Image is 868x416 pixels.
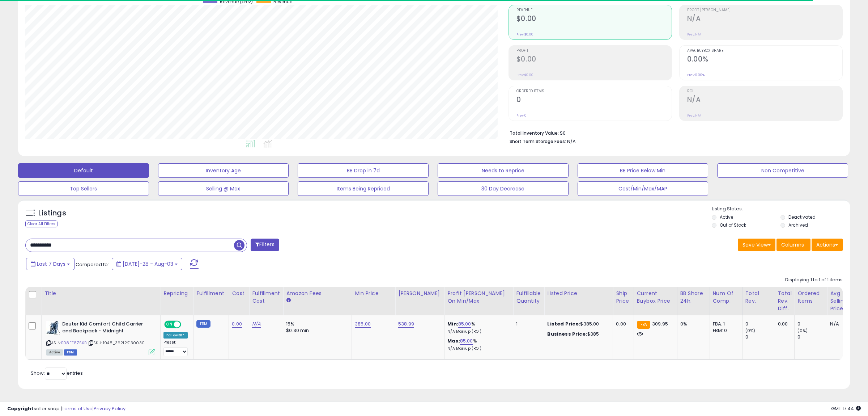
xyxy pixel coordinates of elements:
div: % [447,338,507,351]
span: 2025-08-11 17:44 GMT [831,405,861,412]
small: FBA [637,321,650,329]
span: Profit [516,49,672,53]
b: Deuter Kid Comfort Child Carrier and Backpack - Midnight [62,321,150,336]
span: [DATE]-28 - Aug-03 [123,260,173,268]
h2: N/A [687,96,842,105]
div: $0.30 min [286,327,346,334]
div: 0% [680,321,704,327]
div: Displaying 1 to 1 of 1 items [785,277,843,283]
button: Save View [738,239,775,251]
div: Profit [PERSON_NAME] on Min/Max [447,290,510,305]
small: Prev: $0.00 [516,32,533,37]
button: Cost/Min/Max/MAP [578,181,709,196]
b: Short Term Storage Fees: [510,138,566,144]
div: seller snap | | [7,406,125,412]
span: Show: entries [31,370,83,377]
div: Current Buybox Price [637,290,674,305]
div: % [447,321,507,334]
small: Prev: N/A [687,32,701,37]
div: Cost [232,290,246,297]
button: Filters [251,239,279,251]
div: 0.00 [616,321,628,327]
div: Fulfillable Quantity [516,290,541,305]
div: [PERSON_NAME] [398,290,441,297]
div: Ship Price [616,290,630,305]
span: ROI [687,89,842,93]
button: Inventory Age [158,163,289,178]
div: FBA: 1 [713,321,737,327]
button: BB Price Below Min [578,163,709,178]
div: Follow BB * [163,332,188,339]
div: Num of Comp. [713,290,739,305]
img: 41KriP6UQAL._SL40_.jpg [46,321,60,335]
div: $385 [547,331,607,337]
span: Revenue [516,8,672,12]
div: Fulfillment Cost [252,290,280,305]
div: FBM: 0 [713,327,737,334]
a: Terms of Use [62,405,93,412]
button: Items Being Repriced [298,181,429,196]
h2: $0.00 [516,55,672,65]
div: N/A [830,321,854,327]
h2: 0.00% [687,55,842,65]
div: Avg Selling Price [830,290,856,312]
div: ASIN: [46,321,155,354]
a: 385.00 [355,320,371,328]
small: Amazon Fees. [286,297,290,304]
button: Actions [812,239,843,251]
button: Selling @ Max [158,181,289,196]
a: B08FF8ZSXB [61,340,86,346]
a: 85.00 [458,320,471,328]
div: 0 [797,321,827,327]
div: 0 [745,334,775,340]
b: Max: [447,337,460,344]
div: $385.00 [547,321,607,327]
div: Listed Price [547,290,610,297]
div: Fulfillment [196,290,226,297]
p: Listing States: [712,206,850,213]
b: Total Inventory Value: [510,130,559,136]
span: Profit [PERSON_NAME] [687,8,842,12]
small: Prev: 0 [516,113,527,118]
button: Last 7 Days [26,258,75,270]
span: | SKU: 1948_362122130030 [88,340,145,346]
button: 30 Day Decrease [438,181,569,196]
div: Clear All Filters [25,220,58,227]
label: Archived [788,222,808,228]
span: FBM [64,349,77,356]
div: 1 [516,321,539,327]
div: 15% [286,321,346,327]
button: Columns [776,239,810,251]
button: Non Competitive [717,163,848,178]
small: Prev: N/A [687,113,701,118]
span: All listings currently available for purchase on Amazon [46,349,63,356]
a: N/A [252,320,261,328]
span: Avg. Buybox Share [687,49,842,53]
label: Active [720,214,733,220]
b: Business Price: [547,331,587,337]
div: 0 [745,321,775,327]
small: Prev: $0.00 [516,73,533,77]
small: (0%) [745,328,756,333]
a: 538.99 [398,320,414,328]
span: Last 7 Days [37,260,65,268]
button: BB Drop in 7d [298,163,429,178]
div: Title [44,290,157,297]
h2: N/A [687,14,842,24]
div: Repricing [163,290,190,297]
button: Top Sellers [18,181,149,196]
a: Privacy Policy [94,405,125,412]
b: Listed Price: [547,320,580,327]
label: Deactivated [788,214,816,220]
span: Columns [781,241,804,248]
span: Ordered Items [516,89,672,93]
div: Amazon Fees [286,290,349,297]
span: 309.95 [652,320,668,327]
h2: 0 [516,96,672,105]
span: OFF [180,322,192,328]
button: Default [18,163,149,178]
div: Ordered Items [797,290,824,305]
p: N/A Markup (ROI) [447,346,507,351]
a: 0.00 [232,320,242,328]
div: Preset: [163,340,188,356]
